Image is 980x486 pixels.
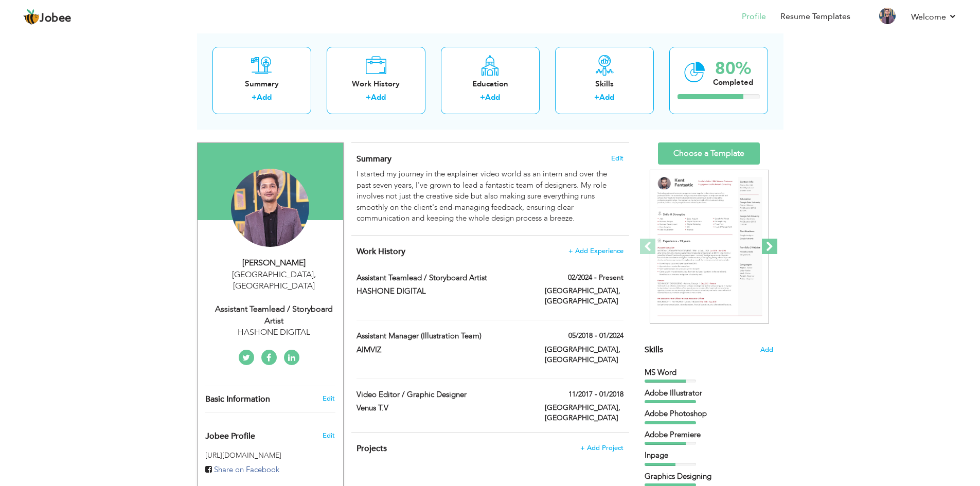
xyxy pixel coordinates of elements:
[645,344,663,355] span: Skills
[357,273,529,283] label: Assistant Teamlead / Storyboard Artist
[257,92,272,102] a: Add
[205,432,255,441] span: Jobee Profile
[323,394,335,403] a: Edit
[205,327,343,338] div: HASHONE DIGITAL
[760,345,773,355] span: Add
[568,247,623,255] span: + Add Experience
[335,79,417,89] div: Work History
[357,154,623,164] h4: Adding a summary is a quick and easy way to highlight your experience and interests.
[713,77,753,88] div: Completed
[580,444,623,452] span: + Add Project
[563,79,646,89] div: Skills
[568,389,623,400] label: 11/2017 - 01/2018
[231,169,309,247] img: Muhammad Saad
[357,345,529,355] label: AIMVIZ
[480,92,485,103] label: +
[594,92,599,103] label: +
[23,9,72,25] a: Jobee
[645,388,773,399] div: Adobe Illustrator
[357,246,405,257] span: Work History
[366,92,371,103] label: +
[645,408,773,419] div: Adobe Photoshop
[357,443,623,454] h4: This helps to highlight the project, tools and skills you have worked on.
[449,79,531,89] div: Education
[568,331,623,341] label: 05/2018 - 01/2024
[252,92,257,103] label: +
[357,403,529,413] label: Venus T.V
[40,13,72,24] span: Jobee
[357,286,529,297] label: HASHONE DIGITAL
[221,79,303,89] div: Summary
[198,421,343,446] div: Enhance your career by creating a custom URL for your Jobee public profile.
[357,443,387,454] span: Projects
[357,246,623,257] h4: This helps to show the companies you have worked for.
[645,471,773,482] div: Graphics Designing
[611,155,623,162] span: Edit
[568,273,623,283] label: 02/2024 - Present
[545,345,623,365] label: [GEOGRAPHIC_DATA], [GEOGRAPHIC_DATA]
[314,269,316,280] span: ,
[713,60,753,77] div: 80%
[357,153,391,165] span: Summary
[357,389,529,400] label: Video Editor / Graphic Designer
[742,11,766,23] a: Profile
[545,403,623,423] label: [GEOGRAPHIC_DATA], [GEOGRAPHIC_DATA]
[780,11,850,23] a: Resume Templates
[545,286,623,307] label: [GEOGRAPHIC_DATA], [GEOGRAPHIC_DATA]
[599,92,614,102] a: Add
[214,464,279,475] span: Share on Facebook
[205,257,343,269] div: [PERSON_NAME]
[357,331,529,341] label: Assistant Manager (Illustration Team)
[371,92,386,102] a: Add
[205,303,343,327] div: Assistant Teamlead / Storyboard Artist
[323,431,335,440] span: Edit
[879,8,896,24] img: Profile Img
[658,142,760,165] a: Choose a Template
[205,395,270,404] span: Basic Information
[205,452,335,459] h5: [URL][DOMAIN_NAME]
[485,92,500,102] a: Add
[645,429,773,440] div: Adobe Premiere
[205,269,343,293] div: [GEOGRAPHIC_DATA] [GEOGRAPHIC_DATA]
[645,367,773,378] div: MS Word
[23,9,40,25] img: jobee.io
[357,169,623,224] div: I started my journey in the explainer video world as an intern and over the past seven years, I'v...
[911,11,957,23] a: Welcome
[645,450,773,461] div: Inpage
